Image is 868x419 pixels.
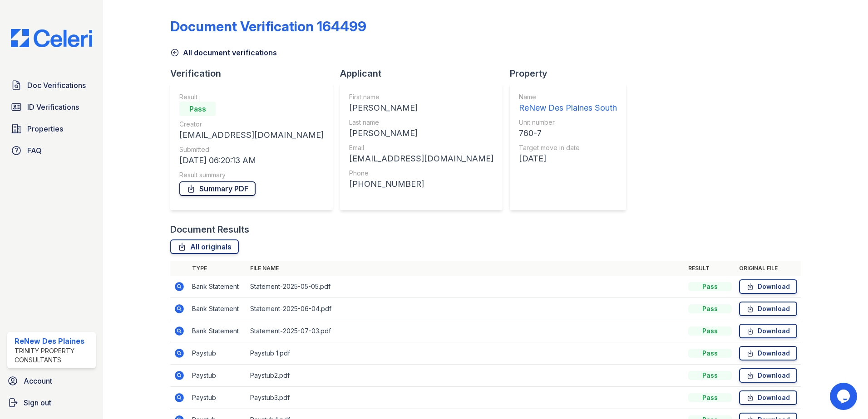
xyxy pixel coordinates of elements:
td: Statement-2025-05-05.pdf [247,276,685,298]
div: [EMAIL_ADDRESS][DOMAIN_NAME] [179,129,324,141]
td: Paystub [188,365,247,387]
div: [PERSON_NAME] [349,127,493,140]
div: Email [349,143,493,152]
div: 760-7 [519,127,617,140]
a: All document verifications [170,47,277,58]
td: Bank Statement [188,320,247,342]
a: Summary PDF [179,181,256,196]
td: Paystub 1.pdf [247,342,685,365]
a: Name ReNew Des Plaines South [519,93,617,114]
span: ID Verifications [27,102,79,112]
div: Result summary [179,171,324,180]
div: Target move in date [519,143,617,152]
div: First name [349,93,493,102]
div: Result [179,93,324,102]
td: Paystub [188,342,247,365]
div: Pass [688,371,732,380]
div: [DATE] [519,152,617,165]
div: Document Verification 164499 [170,18,366,34]
a: All originals [170,239,239,254]
a: Download [739,390,797,405]
a: Download [739,346,797,361]
div: Name [519,93,617,102]
div: ReNew Des Plaines [15,336,92,346]
td: Bank Statement [188,276,247,298]
a: Download [739,302,797,316]
span: Doc Verifications [27,80,86,91]
th: Result [685,261,735,276]
div: Last name [349,118,493,127]
a: ID Verifications [7,98,96,116]
div: Phone [349,169,493,178]
td: Bank Statement [188,298,247,320]
div: Unit number [519,118,617,127]
div: Submitted [179,145,324,154]
td: Paystub2.pdf [247,365,685,387]
span: FAQ [27,145,42,156]
div: ReNew Des Plaines South [519,102,617,114]
a: Download [739,324,797,338]
div: Pass [688,326,732,336]
span: Account [24,375,52,386]
a: Sign out [4,394,99,412]
div: Property [510,67,633,80]
th: Original file [735,261,801,276]
a: Doc Verifications [7,76,96,94]
div: Verification [170,67,340,80]
div: Document Results [170,223,249,236]
img: CE_Logo_Blue-a8612792a0a2168367f1c8372b55b34899dd931a85d93a1a3d3e32e68fde9ad4.png [4,29,99,47]
div: Pass [688,282,732,291]
a: Download [739,368,797,383]
a: Download [739,279,797,294]
a: Properties [7,120,96,138]
div: [PHONE_NUMBER] [349,178,493,190]
iframe: chat widget [830,383,859,410]
td: Paystub [188,387,247,409]
div: Trinity Property Consultants [15,346,92,365]
div: Pass [688,393,732,402]
div: [EMAIL_ADDRESS][DOMAIN_NAME] [349,152,493,165]
div: Applicant [340,67,510,80]
div: Pass [179,102,216,116]
td: Statement-2025-07-03.pdf [247,320,685,342]
td: Paystub3.pdf [247,387,685,409]
span: Properties [27,123,63,134]
div: Pass [688,349,732,358]
a: Account [4,372,99,390]
th: Type [188,261,247,276]
div: [PERSON_NAME] [349,102,493,114]
div: Creator [179,120,324,129]
td: Statement-2025-06-04.pdf [247,298,685,320]
a: FAQ [7,141,96,160]
div: Pass [688,304,732,313]
th: File name [247,261,685,276]
div: [DATE] 06:20:13 AM [179,154,324,167]
span: Sign out [24,397,51,408]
